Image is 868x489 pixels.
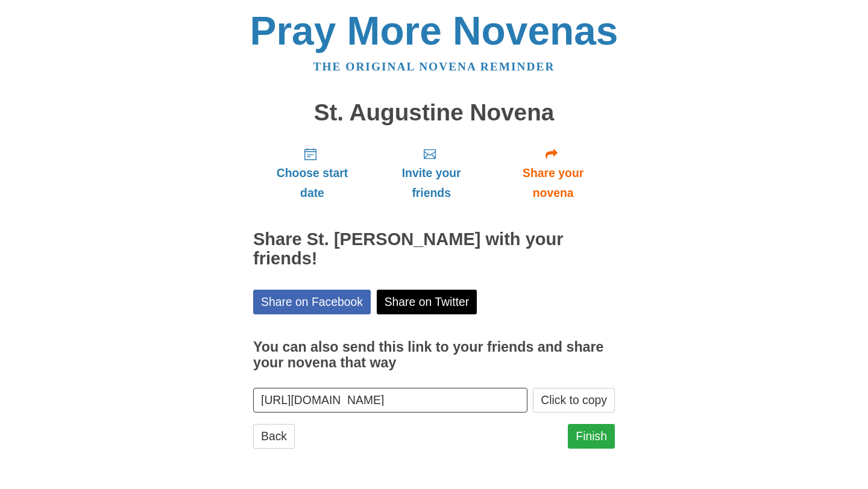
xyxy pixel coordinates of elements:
span: Share your novena [503,163,603,203]
span: Choose start date [265,163,359,203]
a: Share on Facebook [253,290,371,314]
a: Invite your friends [371,137,491,209]
a: Choose start date [253,137,371,209]
a: The original novena reminder [313,60,555,73]
a: Back [253,424,295,449]
a: Share your novena [491,137,615,209]
h3: You can also send this link to your friends and share your novena that way [253,340,615,370]
h2: Share St. [PERSON_NAME] with your friends! [253,230,615,269]
a: Pray More Novenas [250,8,618,53]
span: Invite your friends [383,163,479,203]
a: Finish [568,424,615,449]
a: Share on Twitter [377,290,477,314]
h1: St. Augustine Novena [253,100,615,126]
button: Click to copy [533,388,615,413]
